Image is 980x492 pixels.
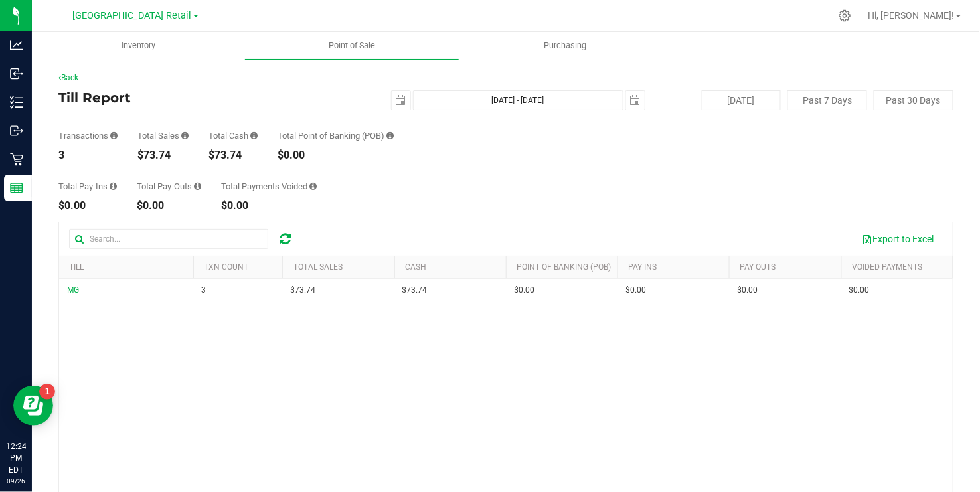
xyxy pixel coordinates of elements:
[58,182,117,191] div: Total Pay-Ins
[625,284,646,297] span: $0.00
[245,32,458,60] a: Point of Sale
[221,182,317,191] div: Total Payments Voided
[737,284,758,297] span: $0.00
[104,40,173,52] span: Inventory
[514,284,534,297] span: $0.00
[309,182,317,191] i: Sum of all voided payment transaction amounts (excluding tips and transaction fees) within the da...
[10,39,23,52] inline-svg: Analytics
[852,262,922,272] a: Voided Payments
[868,10,955,21] span: Hi, [PERSON_NAME]!
[250,131,258,140] i: Sum of all successful, non-voided cash payment transaction amounts (excluding tips and transactio...
[874,90,953,110] button: Past 30 Days
[278,131,394,140] div: Total Point of Banking (POB)
[626,91,645,110] span: select
[10,181,23,195] inline-svg: Reports
[6,476,26,486] p: 09/26
[39,384,55,400] iframe: Resource center unread badge
[10,153,23,166] inline-svg: Retail
[10,96,23,109] inline-svg: Inventory
[58,73,78,82] a: Back
[787,90,867,110] button: Past 7 Days
[194,182,201,191] i: Sum of all cash pay-outs removed from tills within the date range.
[137,150,189,161] div: $73.74
[67,286,79,295] span: MG
[837,9,853,22] div: Manage settings
[32,32,245,60] a: Inventory
[702,90,781,110] button: [DATE]
[110,131,118,140] i: Count of all successful payment transactions, possibly including voids, refunds, and cash-back fr...
[204,262,248,272] a: TXN Count
[6,440,26,476] p: 12:24 PM EDT
[137,182,201,191] div: Total Pay-Outs
[137,131,189,140] div: Total Sales
[69,262,84,272] a: Till
[854,228,943,250] button: Export to Excel
[73,10,192,21] span: [GEOGRAPHIC_DATA] Retail
[13,386,53,426] iframe: Resource center
[278,150,394,161] div: $0.00
[58,131,118,140] div: Transactions
[392,91,410,110] span: select
[293,262,343,272] a: Total Sales
[386,131,394,140] i: Sum of the successful, non-voided point-of-banking payment transaction amounts, both via payment ...
[10,67,23,80] inline-svg: Inbound
[849,284,870,297] span: $0.00
[311,40,393,52] span: Point of Sale
[405,262,426,272] a: Cash
[740,262,776,272] a: Pay Outs
[526,40,604,52] span: Purchasing
[629,262,657,272] a: Pay Ins
[208,150,258,161] div: $73.74
[208,131,258,140] div: Total Cash
[201,284,206,297] span: 3
[69,229,268,249] input: Search...
[110,182,117,191] i: Sum of all cash pay-ins added to tills within the date range.
[517,262,611,272] a: Point of Banking (POB)
[402,284,428,297] span: $73.74
[221,201,317,211] div: $0.00
[10,124,23,137] inline-svg: Outbound
[58,150,118,161] div: 3
[58,90,357,105] h4: Till Report
[459,32,672,60] a: Purchasing
[290,284,315,297] span: $73.74
[137,201,201,211] div: $0.00
[181,131,189,140] i: Sum of all successful, non-voided payment transaction amounts (excluding tips and transaction fee...
[58,201,117,211] div: $0.00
